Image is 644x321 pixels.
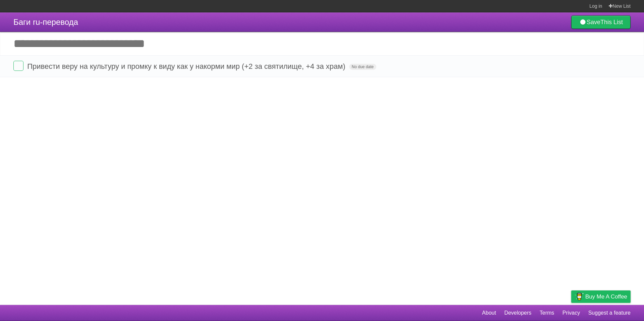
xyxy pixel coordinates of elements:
span: Buy me a coffee [585,291,627,303]
a: Terms [540,307,554,319]
label: Done [13,61,23,71]
a: Developers [504,307,531,319]
img: Buy me a coffee [575,291,584,302]
span: No due date [349,64,376,70]
a: SaveThis List [571,15,631,29]
span: Привести веру на культуру и промку к виду как у накорми мир (+2 за святилище, +4 за храм) [27,62,347,71]
a: Buy me a coffee [571,290,631,303]
a: Privacy [562,307,580,319]
a: Suggest a feature [588,307,631,319]
b: This List [600,19,623,26]
a: About [482,307,496,319]
span: Баги ru-перевода [13,17,78,27]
